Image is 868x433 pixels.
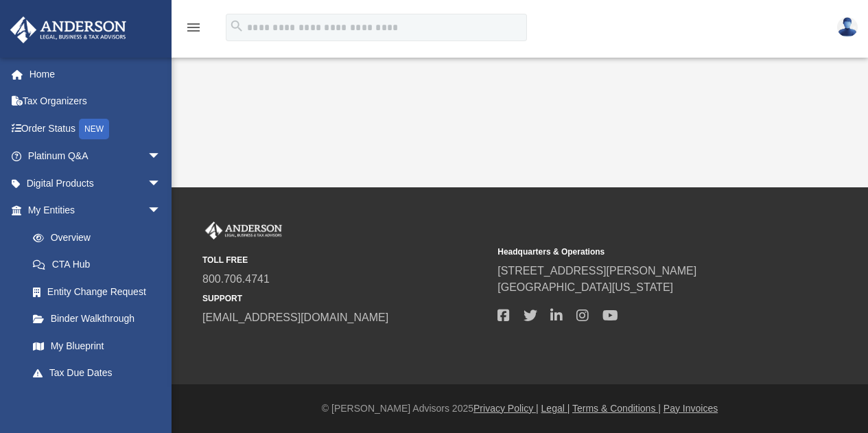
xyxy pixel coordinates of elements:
[497,281,673,293] a: [GEOGRAPHIC_DATA][US_STATE]
[473,403,539,414] a: Privacy Policy |
[79,119,109,139] div: NEW
[202,273,270,285] a: 800.706.4741
[541,403,570,414] a: Legal |
[837,17,858,37] img: User Pic
[10,386,175,414] a: My [PERSON_NAME] Teamarrow_drop_down
[6,16,130,43] img: Anderson Advisors Platinum Portal
[497,246,783,258] small: Headquarters & Operations
[19,360,182,387] a: Tax Due Dates
[19,332,175,360] a: My Blueprint
[19,251,182,279] a: CTA Hub
[185,26,202,36] a: menu
[10,60,182,88] a: Home
[202,312,388,323] a: [EMAIL_ADDRESS][DOMAIN_NAME]
[10,143,182,170] a: Platinum Q&Aarrow_drop_down
[19,305,182,333] a: Binder Walkthrough
[19,224,182,251] a: Overview
[10,197,182,224] a: My Entitiesarrow_drop_down
[572,403,661,414] a: Terms & Conditions |
[202,292,488,305] small: SUPPORT
[202,254,488,266] small: TOLL FREE
[148,169,175,198] span: arrow_drop_down
[202,222,285,239] img: Anderson Advisors Platinum Portal
[664,403,718,414] a: Pay Invoices
[148,143,175,171] span: arrow_drop_down
[172,401,868,416] div: © [PERSON_NAME] Advisors 2025
[19,278,182,305] a: Entity Change Request
[229,19,244,34] i: search
[148,197,175,225] span: arrow_drop_down
[10,169,182,197] a: Digital Productsarrow_drop_down
[185,19,202,36] i: menu
[497,265,696,277] a: [STREET_ADDRESS][PERSON_NAME]
[10,115,182,143] a: Order StatusNEW
[10,88,182,115] a: Tax Organizers
[148,386,175,414] span: arrow_drop_down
